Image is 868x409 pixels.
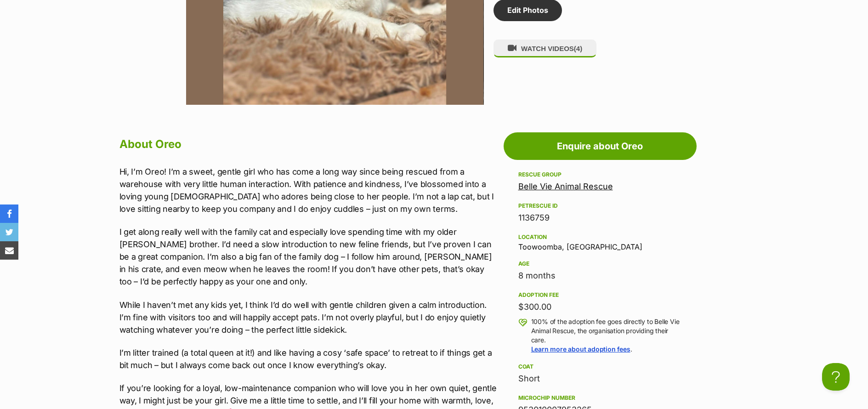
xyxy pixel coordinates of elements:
p: Hi, I’m Oreo! I’m a sweet, gentle girl who has come a long way since being rescued from a warehou... [119,165,499,215]
div: Microchip number [518,394,682,402]
div: Coat [518,363,682,370]
div: $300.00 [518,301,682,313]
div: PetRescue ID [518,202,682,210]
div: Toowoomba, [GEOGRAPHIC_DATA] [518,232,682,251]
div: 8 months [518,269,682,282]
p: 100% of the adoption fee goes directly to Belle Vie Animal Rescue, the organisation providing the... [531,317,682,354]
p: I’m litter trained (a total queen at it!) and like having a cosy ‘safe space’ to retreat to if th... [119,347,499,371]
a: Enquire about Oreo [504,132,697,160]
p: I get along really well with the family cat and especially love spending time with my older [PERS... [119,226,499,288]
a: Belle Vie Animal Rescue [518,182,613,191]
div: Adoption fee [518,291,682,299]
button: WATCH VIDEOS(4) [494,40,596,57]
iframe: Help Scout Beacon - Open [822,363,850,391]
span: (4) [574,45,582,52]
div: Short [518,372,682,385]
div: Rescue group [518,171,682,178]
h2: About Oreo [119,134,499,154]
p: While I haven’t met any kids yet, I think I’d do well with gentle children given a calm introduct... [119,299,499,336]
div: Location [518,233,682,241]
div: Age [518,260,682,267]
a: Learn more about adoption fees [531,345,630,353]
div: 1136759 [518,211,682,224]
